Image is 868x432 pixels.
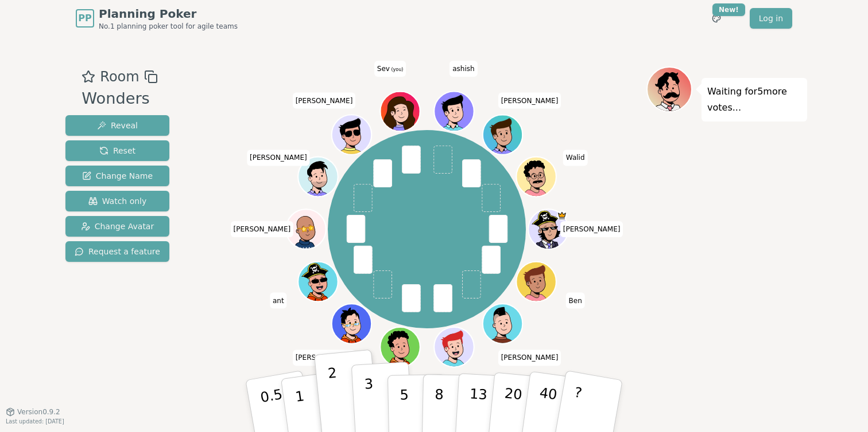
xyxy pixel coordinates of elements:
span: Click to change your name [498,92,561,108]
button: Request a feature [65,241,169,262]
button: Add as favourite [82,66,95,87]
span: Planning Poker [99,6,238,22]
span: Click to change your name [270,292,287,308]
button: Reset [65,140,169,161]
span: Click to change your name [449,61,477,77]
span: PP [78,11,91,25]
span: Last updated: [DATE] [6,418,64,425]
div: Wonders [82,87,157,111]
p: Waiting for 5 more votes... [707,84,801,116]
span: Click to change your name [563,150,588,166]
span: Click to change your name [498,349,561,366]
span: Room [100,66,139,87]
span: Click to change your name [566,292,585,308]
button: Change Name [65,166,169,186]
span: Jay is the host [557,210,567,220]
a: PPPlanning PokerNo.1 planning poker tool for agile teams [76,6,238,31]
span: Version 0.9.2 [17,407,60,417]
button: Watch only [65,191,169,211]
span: Change Avatar [81,221,154,232]
button: Reveal [65,115,169,136]
span: Click to change your name [247,150,310,166]
span: Change Name [82,170,153,182]
p: 2 [327,365,342,427]
span: No.1 planning poker tool for agile teams [99,22,238,31]
span: Reset [99,145,135,156]
span: Click to change your name [231,221,294,237]
button: Click to change your avatar [381,93,418,130]
span: Click to change your name [293,349,356,366]
span: Click to change your name [293,92,356,108]
button: Version0.9.2 [6,407,60,417]
span: Watch only [88,195,147,207]
span: Click to change your name [560,221,623,237]
span: Click to change your name [374,61,406,77]
button: New! [706,8,727,29]
a: Log in [750,8,792,29]
span: Request a feature [75,246,160,257]
div: New! [712,3,745,16]
span: (you) [390,67,404,72]
button: Change Avatar [65,216,169,237]
span: Reveal [97,120,138,131]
